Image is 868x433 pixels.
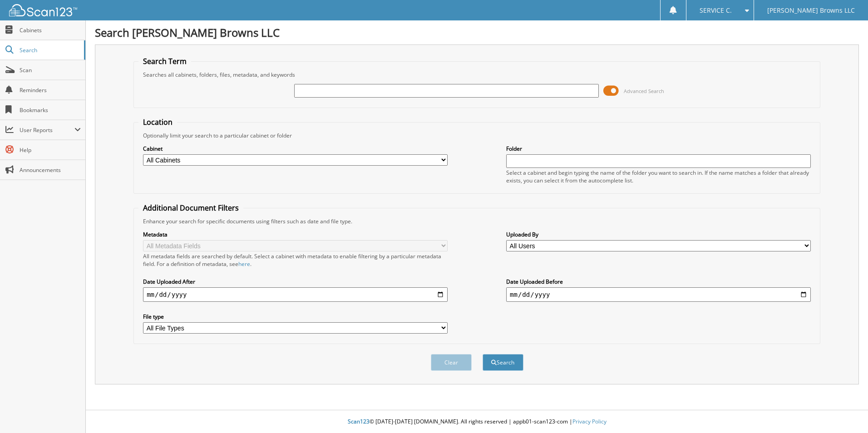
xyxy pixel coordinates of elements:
[506,287,811,302] input: end
[138,217,815,225] div: Enhance your search for specific documents using filters such as date and file type.
[95,25,859,40] h1: Search [PERSON_NAME] Browns LLC
[20,46,79,54] span: Search
[238,260,250,268] a: here
[20,146,81,154] span: Help
[143,252,448,268] div: All metadata fields are searched by default. Select a cabinet with metadata to enable filtering b...
[138,203,243,213] legend: Additional Document Filters
[9,4,77,16] img: scan123-logo-white.svg
[143,287,448,302] input: start
[506,231,811,238] label: Uploaded By
[572,418,607,425] a: Privacy Policy
[431,354,472,371] button: Clear
[767,8,855,13] span: [PERSON_NAME] Browns LLC
[138,117,177,127] legend: Location
[138,71,815,79] div: Searches all cabinets, folders, files, metadata, and keywords
[624,88,664,94] span: Advanced Search
[86,411,868,433] div: © [DATE]-[DATE] [DOMAIN_NAME]. All rights reserved | appb01-scan123-com |
[143,231,448,238] label: Metadata
[20,106,81,114] span: Bookmarks
[143,278,448,285] label: Date Uploaded After
[138,56,191,66] legend: Search Term
[700,8,732,13] span: SERVICE C.
[143,145,448,153] label: Cabinet
[20,126,74,134] span: User Reports
[143,313,448,320] label: File type
[483,354,523,371] button: Search
[506,145,811,153] label: Folder
[20,66,81,74] span: Scan
[348,418,370,425] span: Scan123
[20,86,81,94] span: Reminders
[138,132,815,139] div: Optionally limit your search to a particular cabinet or folder
[506,278,811,285] label: Date Uploaded Before
[20,166,81,174] span: Announcements
[506,169,811,184] div: Select a cabinet and begin typing the name of the folder you want to search in. If the name match...
[20,26,81,34] span: Cabinets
